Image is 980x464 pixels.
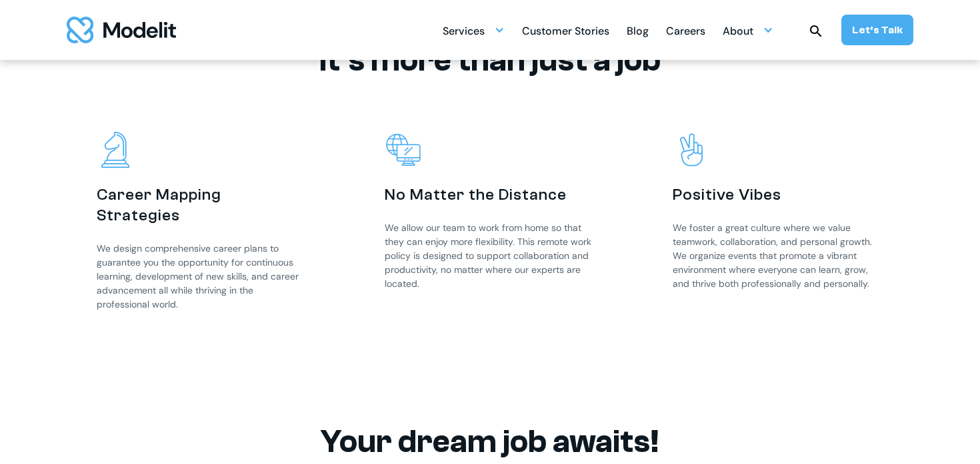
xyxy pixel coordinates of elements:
p: We design comprehensive career plans to guarantee you the opportunity for continuous learning, de... [97,242,307,312]
a: Blog [627,17,649,43]
h3: Positive Vibes [673,184,883,205]
div: About [723,17,773,43]
div: About [723,19,753,45]
h2: Your dream job awaits! [77,423,903,461]
div: Services [443,17,505,43]
div: Let’s Talk [852,23,903,37]
p: We foster a great culture where we value teamwork, collaboration, and personal growth. We organiz... [673,221,883,291]
a: home [67,17,176,43]
h3: No Matter the Distance [385,184,595,205]
div: Services [443,19,485,45]
a: Careers [666,17,705,43]
a: Customer Stories [522,17,609,43]
div: Careers [666,19,705,45]
p: We allow our team to work from home so that they can enjoy more flexibility. This remote work pol... [385,221,595,291]
div: Customer Stories [522,19,609,45]
img: modelit logo [67,17,176,43]
h3: Career Mapping Strategies [97,184,307,226]
div: Blog [627,19,649,45]
a: Let’s Talk [841,15,913,45]
h2: It’s more than just a job [77,41,903,79]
